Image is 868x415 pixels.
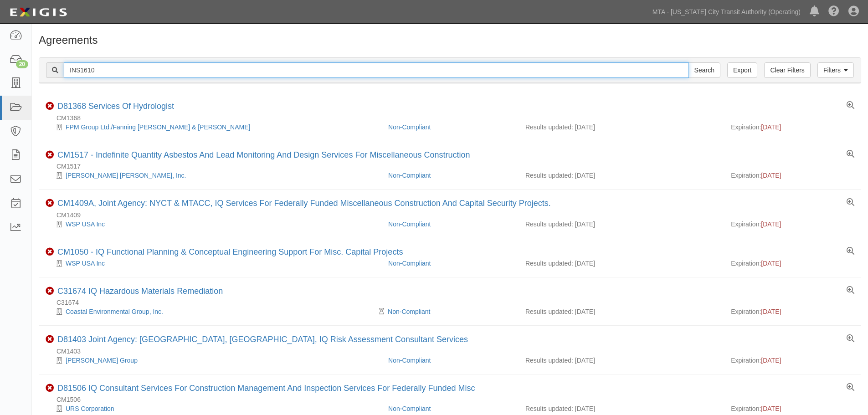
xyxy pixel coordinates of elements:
[57,150,470,160] div: CM1517 - Indefinite Quantity Asbestos And Lead Monitoring And Design Services For Miscellaneous C...
[57,384,475,393] a: D81506 IQ Consultant Services For Construction Management And Inspection Services For Federally F...
[847,102,854,110] a: View results summary
[525,404,717,413] div: Results updated: [DATE]
[16,60,28,68] div: 20
[66,405,114,412] a: URS Corporation
[46,210,861,220] div: CM1409
[761,172,781,179] span: [DATE]
[66,357,138,364] a: [PERSON_NAME] Group
[761,220,781,228] span: [DATE]
[46,113,861,123] div: CM1368
[731,259,854,268] div: Expiration:
[57,199,551,208] a: CM1409A, Joint Agency: NYCT & MTACC, IQ Services For Federally Funded Miscellaneous Construction ...
[761,405,781,412] span: [DATE]
[57,102,174,112] div: D81368 Services Of Hydrologist
[66,172,186,179] a: [PERSON_NAME] [PERSON_NAME], Inc.
[847,384,854,392] a: View results summary
[764,62,810,78] a: Clear Filters
[46,307,381,316] div: Coastal Environmental Group, Inc.
[46,171,381,180] div: Parsons Brinckerhoff, Inc.
[379,308,384,315] i: Pending Review
[388,405,431,412] a: Non-Compliant
[761,357,781,364] span: [DATE]
[66,308,163,315] a: Coastal Environmental Group, Inc.
[731,220,854,229] div: Expiration:
[731,356,854,365] div: Expiration:
[46,102,54,110] i: Non-Compliant
[761,260,781,267] span: [DATE]
[46,384,54,392] i: Non-Compliant
[688,62,720,78] input: Search
[57,287,223,296] a: C31674 IQ Hazardous Materials Remediation
[46,404,381,413] div: URS Corporation
[57,247,403,257] div: CM1050 - IQ Functional Planning & Conceptual Engineering Support For Misc. Capital Projects
[525,307,717,316] div: Results updated: [DATE]
[847,199,854,207] a: View results summary
[46,335,54,343] i: Non-Compliant
[57,247,403,256] a: CM1050 - IQ Functional Planning & Conceptual Engineering Support For Misc. Capital Projects
[828,6,839,17] i: Help Center - Complianz
[847,287,854,295] a: View results summary
[7,4,70,20] img: logo-5460c22ac91f19d4615b14bd174203de0afe785f0fc80cf4dbbc73dc1793850b.png
[817,62,854,78] a: Filters
[388,308,430,315] a: Non-Compliant
[525,171,717,180] div: Results updated: [DATE]
[66,123,250,131] a: FPM Group Ltd./Fanning [PERSON_NAME] & [PERSON_NAME]
[46,259,381,268] div: WSP USA Inc
[46,347,861,356] div: CM1403
[388,220,431,228] a: Non-Compliant
[46,199,54,207] i: Non-Compliant
[525,220,717,229] div: Results updated: [DATE]
[46,151,54,159] i: Non-Compliant
[388,357,431,364] a: Non-Compliant
[46,356,381,365] div: Louis Berger Group
[57,335,468,344] a: D81403 Joint Agency: [GEOGRAPHIC_DATA], [GEOGRAPHIC_DATA], IQ Risk Assessment Consultant Services
[46,298,861,307] div: C31674
[46,287,54,295] i: Non-Compliant
[388,172,431,179] a: Non-Compliant
[731,123,854,132] div: Expiration:
[525,356,717,365] div: Results updated: [DATE]
[46,395,861,404] div: CM1506
[761,308,781,315] span: [DATE]
[847,247,854,256] a: View results summary
[57,102,174,111] a: D81368 Services Of Hydrologist
[847,150,854,159] a: View results summary
[66,220,105,228] a: WSP USA Inc
[388,123,431,131] a: Non-Compliant
[57,384,475,394] div: D81506 IQ Consultant Services For Construction Management And Inspection Services For Federally F...
[731,171,854,180] div: Expiration:
[39,34,861,46] h1: Agreements
[46,162,861,171] div: CM1517
[57,150,470,159] a: CM1517 - Indefinite Quantity Asbestos And Lead Monitoring And Design Services For Miscellaneous C...
[525,259,717,268] div: Results updated: [DATE]
[46,220,381,229] div: WSP USA Inc
[525,123,717,132] div: Results updated: [DATE]
[648,3,805,21] a: MTA - [US_STATE] City Transit Authority (Operating)
[64,62,689,78] input: Search
[46,123,381,132] div: FPM Group Ltd./Fanning Phillips & Molnar
[57,287,223,297] div: C31674 IQ Hazardous Materials Remediation
[46,248,54,256] i: Non-Compliant
[727,62,757,78] a: Export
[847,335,854,343] a: View results summary
[57,335,468,345] div: D81403 Joint Agency: NYCT, MNRR, IQ Risk Assessment Consultant Services
[388,260,431,267] a: Non-Compliant
[761,123,781,131] span: [DATE]
[66,260,105,267] a: WSP USA Inc
[57,199,551,209] div: CM1409A, Joint Agency: NYCT & MTACC, IQ Services For Federally Funded Miscellaneous Construction ...
[731,307,854,316] div: Expiration:
[731,404,854,413] div: Expiration:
